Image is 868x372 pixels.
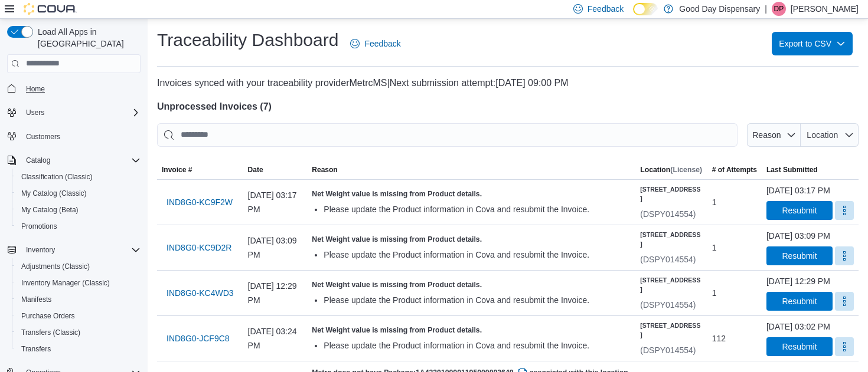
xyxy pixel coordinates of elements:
span: IND8G0-KC9F2W [167,196,233,208]
div: Please update the Product information in Cova and resubmit the Invoice. [324,340,631,351]
h6: [STREET_ADDRESS] [640,275,702,294]
button: Location [801,123,859,147]
div: Please update the Product information in Cova and resubmit the Invoice. [324,294,631,306]
span: # of Attempts [712,165,757,175]
span: Invoice # [162,165,192,175]
h1: Traceability Dashboard [157,28,338,52]
span: Users [21,106,141,120]
span: Promotions [21,222,57,231]
span: Transfers (Classic) [21,328,80,337]
span: Manifests [21,295,51,304]
span: 112 [712,331,726,345]
span: Resubmit [782,295,817,307]
a: Home [21,82,50,96]
span: Location [807,130,838,140]
span: (License) [670,166,702,174]
span: My Catalog (Classic) [17,186,141,200]
span: Location (License) [640,165,702,175]
button: Catalog [2,152,145,169]
a: Inventory Manager (Classic) [17,276,115,290]
div: [DATE] 03:17 PM [766,185,830,196]
span: Transfers (Classic) [17,325,141,340]
span: Home [26,84,45,94]
p: | [765,2,767,16]
span: Next submission attempt: [390,78,496,88]
input: Dark Mode [633,3,658,15]
a: Transfers [17,342,56,356]
h5: Net Weight value is missing from Product details. [312,280,631,289]
a: Transfers (Classic) [17,325,85,340]
span: Load All Apps in [GEOGRAPHIC_DATA] [33,26,141,50]
span: Transfers [21,344,51,354]
h5: Net Weight value is missing from Product details. [312,325,631,335]
span: Last Submitted [766,165,818,175]
button: Promotions [12,218,145,235]
button: Export to CSV [772,32,853,55]
span: Inventory Manager (Classic) [17,276,141,290]
span: Resubmit [782,250,817,262]
button: Purchase Orders [12,308,145,324]
span: Users [26,108,44,117]
span: Date [248,165,263,175]
button: Customers [2,128,145,145]
span: DP [774,2,784,16]
span: Reason [752,130,781,140]
button: My Catalog (Classic) [12,185,145,202]
span: (DSPY014554) [640,209,696,219]
a: My Catalog (Classic) [17,186,92,200]
div: Please update the Product information in Cova and resubmit the Invoice. [324,203,631,215]
button: IND8G0-KC9D2R [162,236,236,259]
span: Inventory Manager (Classic) [21,278,110,288]
p: [PERSON_NAME] [791,2,859,16]
button: Resubmit [766,337,833,356]
span: Resubmit [782,341,817,353]
button: Adjustments (Classic) [12,258,145,275]
div: [DATE] 03:09 PM [766,230,830,242]
a: Customers [21,130,65,144]
span: Resubmit [782,205,817,216]
span: (DSPY014554) [640,255,696,264]
span: Feedback [364,38,400,50]
span: Customers [21,129,141,144]
h6: [STREET_ADDRESS] [640,230,702,249]
span: (DSPY014554) [640,300,696,310]
button: Transfers [12,341,145,357]
a: Promotions [17,219,62,233]
span: Reason [312,165,337,175]
button: Date [243,160,308,179]
span: Classification (Classic) [17,170,141,184]
span: My Catalog (Classic) [21,189,87,198]
span: Dark Mode [633,15,634,16]
a: Adjustments (Classic) [17,259,94,274]
button: Reason [747,123,801,147]
span: Purchase Orders [21,311,75,321]
input: This is a search bar. After typing your query, hit enter to filter the results lower in the page. [157,123,738,147]
button: Classification (Classic) [12,169,145,185]
button: More [835,337,854,356]
span: Customers [26,132,60,141]
span: Catalog [26,156,50,165]
button: Home [2,80,145,97]
div: [DATE] 03:17 PM [243,183,308,221]
img: Cova [24,3,77,15]
div: [DATE] 03:02 PM [766,321,830,333]
p: Invoices synced with your traceability provider MetrcMS | [DATE] 09:00 PM [157,76,859,90]
button: Catalog [21,153,55,167]
span: Purchase Orders [17,309,141,323]
p: Good Day Dispensary [679,2,760,16]
button: More [835,246,854,265]
span: Inventory [26,245,55,255]
span: (DSPY014554) [640,345,696,355]
button: Resubmit [766,201,833,220]
button: Transfers (Classic) [12,324,145,341]
button: IND8G0-KC4WD3 [162,281,239,305]
div: [DATE] 03:09 PM [243,229,308,266]
button: Resubmit [766,246,833,265]
span: Export to CSV [779,32,846,55]
h6: [STREET_ADDRESS] [640,321,702,340]
h4: Unprocessed Invoices ( 7 ) [157,100,859,114]
span: Adjustments (Classic) [17,259,141,274]
button: IND8G0-JCF9C8 [162,327,234,350]
a: My Catalog (Beta) [17,203,83,217]
span: 1 [712,195,717,209]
